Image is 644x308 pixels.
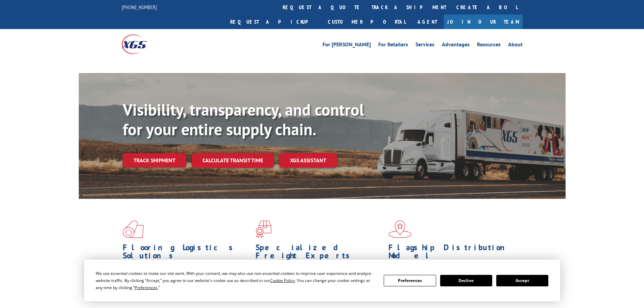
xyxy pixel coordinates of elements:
[411,15,444,29] a: Agent
[378,42,408,49] a: For Retailers
[508,42,523,49] a: About
[384,275,436,286] button: Preferences
[442,42,470,49] a: Advantages
[444,15,523,29] a: Join Our Team
[415,42,434,49] a: Services
[496,275,548,286] button: Accept
[123,243,251,263] h1: Flooring Logistics Solutions
[123,99,364,140] b: Visibility, transparency, and control for your entire supply chain.
[440,275,492,286] button: Decline
[270,278,295,283] span: Cookie Policy
[123,153,186,167] a: Track shipment
[192,153,274,168] a: Calculate transit time
[225,15,323,29] a: Request a pickup
[123,220,144,238] img: xgs-icon-total-supply-chain-intelligence-red
[323,42,371,49] a: For [PERSON_NAME]
[323,15,411,29] a: Customer Portal
[388,220,412,238] img: xgs-icon-flagship-distribution-model-red
[477,42,501,49] a: Resources
[388,243,516,263] h1: Flagship Distribution Model
[122,4,157,10] a: [PHONE_NUMBER]
[279,153,337,168] a: XGS ASSISTANT
[84,260,560,301] div: Cookie Consent Prompt
[256,220,271,238] img: xgs-icon-focused-on-flooring-red
[135,285,158,290] span: Preferences
[96,270,376,291] div: We use essential cookies to make our site work. With your consent, we may also use non-essential ...
[256,243,383,263] h1: Specialized Freight Experts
